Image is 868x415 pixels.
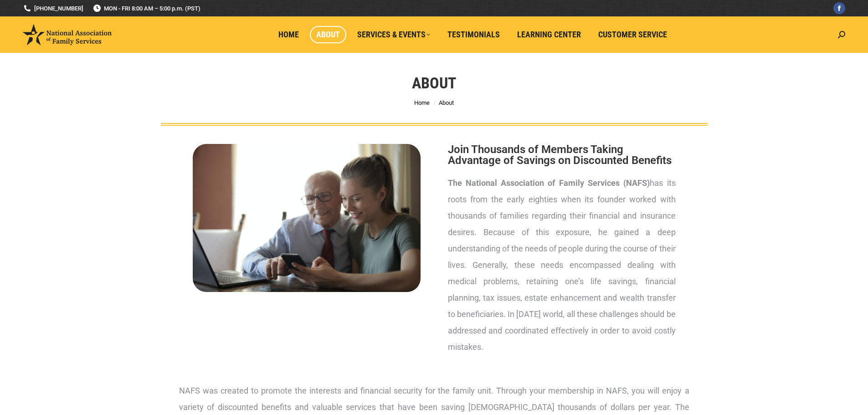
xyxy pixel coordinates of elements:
span: Home [278,30,299,40]
span: About [316,30,340,40]
h1: About [412,73,456,93]
h2: Join Thousands of Members Taking Advantage of Savings on Discounted Benefits [448,144,676,166]
span: MON - FRI 8:00 AM – 5:00 p.m. (PST) [92,4,200,13]
a: [PHONE_NUMBER] [23,4,83,13]
span: Customer Service [598,30,667,40]
span: About [439,99,454,106]
span: Services & Events [357,30,430,40]
a: Customer Service [592,26,673,43]
a: About [310,26,346,43]
span: Testimonials [447,30,500,40]
strong: The National Association of Family Services (NAFS) [448,178,650,188]
img: National Association of Family Services [23,24,112,45]
a: Facebook page opens in new window [833,2,845,14]
a: Home [272,26,305,43]
p: has its roots from the early eighties when its founder worked with thousands of families regardin... [448,175,676,355]
img: About National Association of Family Services [193,144,421,292]
span: Learning Center [517,30,581,40]
a: Learning Center [511,26,587,43]
a: Home [414,99,430,106]
a: Testimonials [441,26,506,43]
